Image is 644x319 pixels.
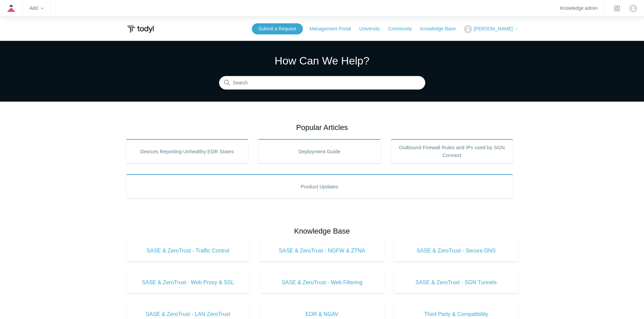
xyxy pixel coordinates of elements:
[219,76,425,90] input: Search
[394,240,518,262] a: SASE & ZeroTrust - Secure DNS
[126,122,518,133] h2: Popular Articles
[388,25,419,32] a: Community
[136,247,240,255] span: SASE & ZeroTrust - Traffic Control
[136,278,240,287] span: SASE & ZeroTrust - Web Proxy & SSL
[126,272,250,293] a: SASE & ZeroTrust - Web Proxy & SSL
[464,25,518,33] button: [PERSON_NAME]
[260,272,384,293] a: SASE & ZeroTrust - Web Filtering
[258,139,381,163] a: Deployment Guide
[629,4,637,12] zd-hc-trigger: Click your profile icon to open the profile menu
[136,310,240,318] span: SASE & ZeroTrust - LAN ZeroTrust
[270,310,374,318] span: EDR & NGAV
[29,6,44,10] zd-hc-trigger: Add
[126,23,155,35] img: Todyl Support Center Help Center home page
[394,272,518,293] a: SASE & ZeroTrust - SGN Tunnels
[260,240,384,262] a: SASE & ZeroTrust - NGFW & ZTNA
[391,139,513,163] a: Outbound Firewall Rules and IPs used by SGN Connect
[126,139,248,163] a: Devices Reporting Unhealthy EDR States
[560,6,598,10] a: Knowledge admin
[310,25,358,32] a: Management Portal
[252,23,303,34] a: Submit a Request
[404,247,508,255] span: SASE & ZeroTrust - Secure DNS
[420,25,462,32] a: Knowledge Base
[359,25,386,32] a: University
[270,247,374,255] span: SASE & ZeroTrust - NGFW & ZTNA
[270,278,374,287] span: SASE & ZeroTrust - Web Filtering
[219,53,425,69] h1: How Can We Help?
[404,278,508,287] span: SASE & ZeroTrust - SGN Tunnels
[126,240,250,262] a: SASE & ZeroTrust - Traffic Control
[126,174,513,198] a: Product Updates
[404,310,508,318] span: Third Party & Compatibility
[474,26,512,31] span: [PERSON_NAME]
[629,4,637,12] img: user avatar
[126,225,518,237] h2: Knowledge Base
